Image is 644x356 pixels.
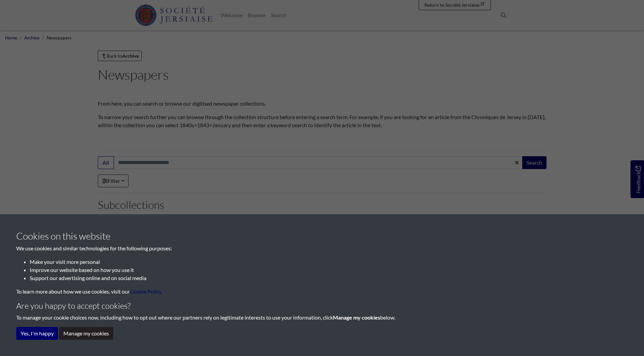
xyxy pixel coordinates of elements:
button: Yes, I'm happy [16,327,58,340]
h4: Are you happy to accept cookies? [16,301,628,311]
h3: Cookies on this website [16,230,628,242]
a: learn more about cookies [130,288,162,295]
p: We use cookies and similar technologies for the following purposes: [16,244,628,252]
li: Make your visit more personal [30,258,628,266]
p: To manage your cookie choices now, including how to opt out where our partners rely on legitimate... [16,313,628,322]
li: Improve our website based on how you use it [30,266,628,274]
button: Manage my cookies [59,327,113,340]
li: Support our advertising online and on social media [30,274,628,282]
p: To learn more about how we use cookies, visit our [16,287,628,296]
strong: Manage my cookies [333,314,380,321]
